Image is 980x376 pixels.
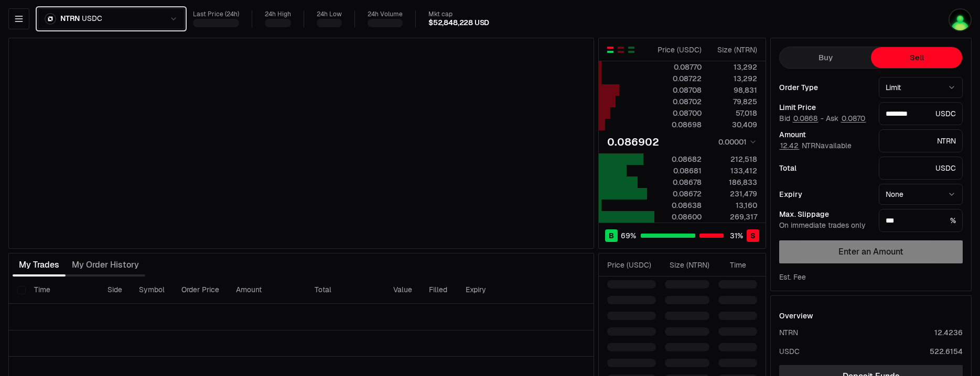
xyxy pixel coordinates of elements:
[879,184,963,205] button: None
[779,346,800,357] div: USDC
[779,114,824,124] span: Bid -
[609,230,614,241] span: B
[428,10,489,18] div: Mkt cap
[710,73,757,84] div: 13,292
[60,14,80,24] span: NTRN
[665,260,709,270] div: Size ( NTRN )
[715,136,757,148] button: 0.00001
[45,13,56,25] img: ntrn.png
[779,211,870,218] div: Max. Slippage
[934,327,963,338] div: 12.4236
[655,85,702,95] div: 0.08708
[82,14,102,24] span: USDC
[710,45,757,55] div: Size ( NTRN )
[457,277,528,304] th: Expiry
[710,96,757,107] div: 79,825
[655,73,702,84] div: 0.08722
[779,141,800,150] button: 12.42
[66,255,145,275] button: My Order History
[9,38,594,248] iframe: Financial Chart
[710,85,757,95] div: 98,831
[655,154,702,164] div: 0.08682
[627,46,636,54] button: Show Buy Orders Only
[655,108,702,118] div: 0.08700
[779,141,852,150] span: NTRN available
[779,327,798,338] div: NTRN
[265,10,291,18] div: 24h High
[949,8,972,31] img: utf8
[621,230,636,241] span: 69 %
[421,277,457,304] th: Filled
[779,84,870,91] div: Order Type
[13,255,66,275] button: My Trades
[871,47,962,68] button: Sell
[655,212,702,222] div: 0.08600
[655,177,702,187] div: 0.08678
[730,230,743,241] span: 31 %
[606,46,615,54] button: Show Buy and Sell Orders
[317,10,342,18] div: 24h Low
[710,119,757,130] div: 30,409
[173,277,228,304] th: Order Price
[792,114,819,123] button: 0.0868
[710,212,757,222] div: 269,317
[710,154,757,164] div: 212,518
[131,277,173,304] th: Symbol
[841,114,866,123] button: 0.0870
[879,209,963,232] div: %
[655,96,702,107] div: 0.08702
[607,135,659,149] div: 0.086902
[306,277,385,304] th: Total
[607,260,656,270] div: Price ( USDC )
[368,10,403,18] div: 24h Volume
[879,129,963,152] div: NTRN
[26,277,99,304] th: Time
[428,18,489,28] div: $52,848,228 USD
[17,286,26,294] button: Select all
[710,189,757,199] div: 231,479
[750,230,756,241] span: S
[617,46,625,54] button: Show Sell Orders Only
[710,200,757,211] div: 13,160
[780,47,871,68] button: Buy
[779,191,870,198] div: Expiry
[193,10,239,18] div: Last Price (24h)
[779,272,806,282] div: Est. Fee
[710,108,757,118] div: 57,018
[655,62,702,72] div: 0.08770
[655,200,702,211] div: 0.08638
[718,260,746,270] div: Time
[385,277,421,304] th: Value
[779,104,870,111] div: Limit Price
[779,221,870,230] div: On immediate trades only
[655,189,702,199] div: 0.08672
[655,165,702,176] div: 0.08681
[826,114,866,124] span: Ask
[779,131,870,138] div: Amount
[655,119,702,130] div: 0.08698
[930,346,963,357] div: 522.6154
[879,157,963,180] div: USDC
[710,62,757,72] div: 13,292
[228,277,306,304] th: Amount
[779,311,813,321] div: Overview
[879,77,963,98] button: Limit
[879,102,963,125] div: USDC
[99,277,131,304] th: Side
[779,164,870,172] div: Total
[710,165,757,176] div: 133,412
[710,177,757,187] div: 186,833
[655,45,702,55] div: Price ( USDC )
